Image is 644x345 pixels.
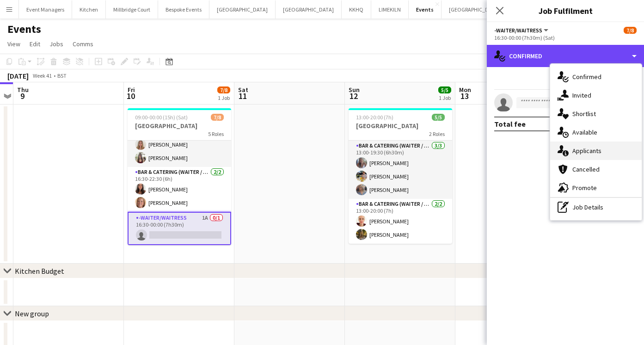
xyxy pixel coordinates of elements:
span: 11 [237,91,248,101]
app-card-role: -Waiter/Waitress1A0/116:30-00:00 (7h30m) [128,212,231,245]
app-card-role: Bar & Catering (Waiter / waitress)2/216:30-20:40 (4h10m)[PERSON_NAME][PERSON_NAME] [128,122,231,167]
button: LIMEKILN [371,0,409,18]
span: Edit [30,40,40,48]
span: Sat [238,86,248,94]
div: 1 Job [218,94,230,101]
span: 5/5 [432,114,445,121]
span: Jobs [49,40,63,48]
a: Comms [69,38,97,50]
a: View [4,38,24,50]
span: 9 [16,91,29,101]
span: Shortlist [572,110,596,118]
app-card-role: Bar & Catering (Waiter / waitress)3/313:00-19:30 (6h30m)[PERSON_NAME][PERSON_NAME][PERSON_NAME] [349,141,452,199]
span: 5 Roles [208,130,224,137]
button: Events [409,0,442,18]
button: KKHQ [342,0,371,18]
div: 1 Job [439,94,451,101]
app-job-card: 09:00-00:00 (15h) (Sat)7/8[GEOGRAPHIC_DATA]5 Roles[PERSON_NAME]Bar & Catering (Waiter / waitress)... [128,108,231,245]
button: [GEOGRAPHIC_DATA] [209,0,276,18]
span: 09:00-00:00 (15h) (Sat) [135,114,188,121]
span: 7/8 [217,86,230,93]
button: Bespoke Events [158,0,209,18]
button: -Waiter/Waitress [494,27,550,34]
span: -Waiter/Waitress [494,27,542,34]
h3: [GEOGRAPHIC_DATA] [128,122,231,130]
a: Jobs [46,38,67,50]
span: Applicants [572,147,601,155]
button: [GEOGRAPHIC_DATA] [442,0,508,18]
app-job-card: 13:00-20:00 (7h)5/5[GEOGRAPHIC_DATA]2 RolesBar & Catering (Waiter / waitress)3/313:00-19:30 (6h30... [349,108,452,244]
div: Kitchen Budget [15,266,64,276]
div: [DATE] [7,71,29,80]
div: Confirmed [487,45,644,67]
span: Sun [349,86,360,94]
span: 13 [458,91,471,101]
button: Millbridge Court [106,0,158,18]
a: Edit [26,38,44,50]
app-card-role: Bar & Catering (Waiter / waitress)2/216:30-22:30 (6h)[PERSON_NAME][PERSON_NAME] [128,167,231,212]
span: Available [572,128,597,136]
span: Invited [572,91,591,99]
span: Comms [73,40,93,48]
div: 16:30-00:00 (7h30m) (Sat) [494,34,637,41]
span: Thu [17,86,29,94]
h3: [GEOGRAPHIC_DATA] [349,122,452,130]
button: [GEOGRAPHIC_DATA] [276,0,342,18]
span: Mon [459,86,471,94]
span: View [7,40,20,48]
span: 5/5 [438,86,451,93]
div: Total fee [494,119,526,129]
span: Fri [128,86,135,94]
span: Week 41 [31,72,54,79]
span: 7/8 [624,27,637,34]
span: 2 Roles [429,130,445,137]
span: 10 [126,91,135,101]
span: Promote [572,184,597,192]
div: BST [57,72,67,79]
div: Job Details [550,198,642,216]
h3: Job Fulfilment [487,5,644,17]
span: Confirmed [572,73,601,81]
h1: Events [7,22,41,36]
span: 7/8 [211,114,224,121]
span: Cancelled [572,165,600,173]
button: Kitchen [72,0,106,18]
span: 12 [347,91,360,101]
button: Event Managers [19,0,72,18]
span: 13:00-20:00 (7h) [356,114,393,121]
app-card-role: Bar & Catering (Waiter / waitress)2/213:00-20:00 (7h)[PERSON_NAME][PERSON_NAME] [349,199,452,244]
div: New group [15,309,49,318]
